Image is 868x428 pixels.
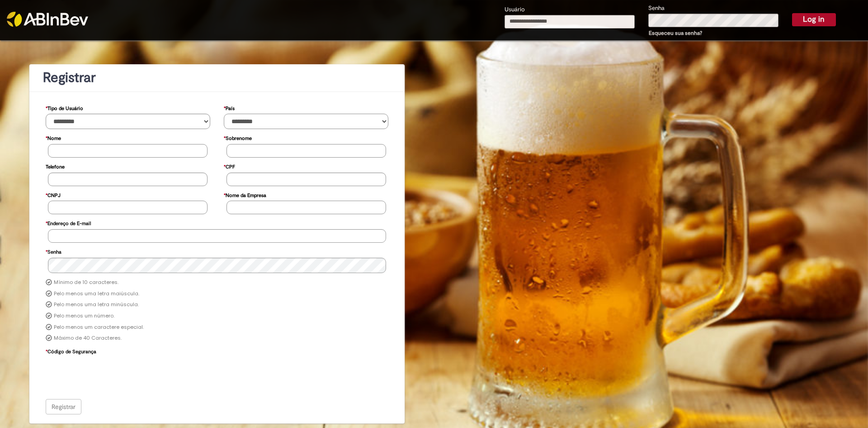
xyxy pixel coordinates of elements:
label: Código de Segurança [46,344,96,357]
label: CNPJ [46,188,61,201]
label: Pelo menos um número. [54,313,114,320]
img: ABInbev-white.png [7,12,88,27]
iframe: reCAPTCHA [48,357,185,393]
label: Sobrenome [224,131,252,144]
label: Nome [46,131,61,144]
button: Log in [792,13,836,26]
label: CPF [224,159,235,173]
a: Esqueceu sua senha? [649,29,702,37]
label: Pelo menos uma letra minúscula. [54,301,139,308]
label: Mínimo de 10 caracteres. [54,279,118,286]
label: País [224,101,235,114]
label: Senha [648,4,665,13]
label: Usuário [505,5,525,14]
label: Pelo menos uma letra maiúscula. [54,290,139,298]
label: Endereço de E-mail [46,216,91,229]
h1: Registrar [43,70,391,85]
label: Máximo de 40 Caracteres. [54,335,122,342]
label: Nome da Empresa [224,188,266,201]
label: Telefone [46,159,65,173]
label: Senha [46,245,61,258]
label: Tipo de Usuário [46,101,83,114]
label: Pelo menos um caractere especial. [54,324,144,331]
